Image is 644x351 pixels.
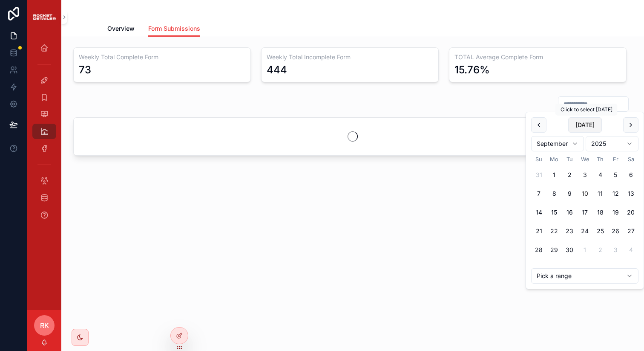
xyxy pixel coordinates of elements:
[531,186,546,201] button: Sunday, September 7th, 2025
[107,21,135,38] a: Overview
[562,242,577,258] button: Tuesday, September 30th, 2025
[546,155,562,164] th: Monday
[592,223,608,239] button: Thursday, September 25th, 2025
[608,205,623,220] button: Friday, September 19th, 2025
[592,155,608,164] th: Thursday
[148,21,200,37] a: Form Submissions
[608,223,623,239] button: Friday, September 26th, 2025
[531,155,638,258] table: September 2025
[531,155,546,164] th: Sunday
[531,205,546,220] button: Sunday, September 14th, 2025
[608,155,623,164] th: Friday
[79,53,245,61] h3: Weekly Total Complete Form
[623,155,638,164] th: Saturday
[592,205,608,220] button: Thursday, September 18th, 2025
[623,242,638,258] button: Saturday, October 4th, 2025
[623,186,638,201] button: Saturday, September 13th, 2025
[568,117,602,133] button: [DATE]
[40,320,49,331] span: RK
[267,53,433,61] h3: Weekly Total Incomplete Form
[267,63,287,77] div: 444
[623,205,638,220] button: Saturday, September 20th, 2025
[623,167,638,183] button: Saturday, September 6th, 2025
[562,167,577,183] button: Tuesday, September 2nd, 2025
[608,242,623,258] button: Friday, October 3rd, 2025
[608,186,623,201] button: Friday, September 12th, 2025
[546,186,562,201] button: Monday, September 8th, 2025
[32,12,56,22] img: App logo
[577,167,592,183] button: Wednesday, September 3rd, 2025
[555,104,618,116] div: Click to select [DATE]
[546,205,562,220] button: Monday, September 15th, 2025
[562,186,577,201] button: Tuesday, September 9th, 2025
[531,167,546,183] button: Sunday, August 31st, 2025
[623,223,638,239] button: Saturday, September 27th, 2025
[79,63,91,77] div: 73
[107,24,135,33] span: Overview
[546,242,562,258] button: Monday, September 29th, 2025
[592,186,608,201] button: Thursday, September 11th, 2025
[562,155,577,164] th: Tuesday
[577,242,592,258] button: Wednesday, October 1st, 2025
[531,268,638,284] button: Relative time
[454,53,621,61] h3: TOTAL Average Complete Form
[562,223,577,239] button: Tuesday, September 23rd, 2025
[577,186,592,201] button: Today, Wednesday, September 10th, 2025
[577,223,592,239] button: Wednesday, September 24th, 2025
[546,223,562,239] button: Monday, September 22nd, 2025
[27,34,61,234] div: scrollable content
[577,205,592,220] button: Wednesday, September 17th, 2025
[592,242,608,258] button: Thursday, October 2nd, 2025
[454,63,490,77] div: 15.76%
[592,167,608,183] button: Thursday, September 4th, 2025
[546,167,562,183] button: Monday, September 1st, 2025
[531,223,546,239] button: Sunday, September 21st, 2025
[608,167,623,183] button: Friday, September 5th, 2025
[562,205,577,220] button: Tuesday, September 16th, 2025
[531,242,546,258] button: Sunday, September 28th, 2025
[148,24,200,33] span: Form Submissions
[577,155,592,164] th: Wednesday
